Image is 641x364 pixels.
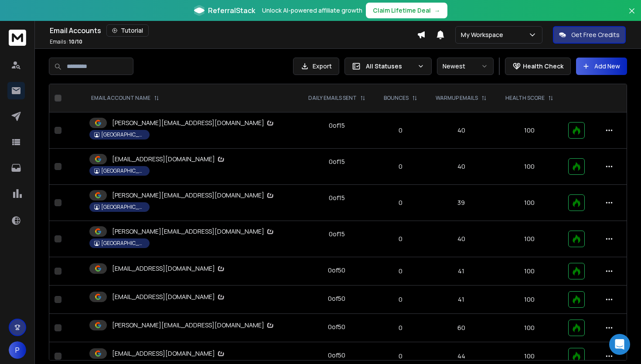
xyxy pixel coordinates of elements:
[496,185,563,221] td: 100
[217,349,225,358] img: Zapmail Logo
[328,351,345,360] div: 0 of 50
[380,267,421,276] p: 0
[308,95,357,102] p: DAILY EMAILS SENT
[328,323,345,331] div: 0 of 50
[366,62,414,71] p: All Statuses
[426,112,496,149] td: 40
[329,194,345,202] div: 0 of 15
[380,235,421,243] p: 0
[112,191,275,200] p: [PERSON_NAME][EMAIL_ADDRESS][DOMAIN_NAME]
[553,26,626,44] button: Get Free Credits
[366,3,447,18] button: Claim Lifetime Deal→
[106,24,149,37] button: Tutorial
[112,227,275,236] p: [PERSON_NAME][EMAIL_ADDRESS][DOMAIN_NAME]
[505,95,545,102] p: HEALTH SCORE
[9,341,26,359] button: P
[436,95,478,102] p: WARMUP EMAILS
[217,155,225,164] img: Zapmail Logo
[496,221,563,257] td: 100
[434,6,440,15] span: →
[112,321,275,330] p: [PERSON_NAME][EMAIL_ADDRESS][DOMAIN_NAME]
[426,149,496,185] td: 40
[523,62,563,71] p: Health Check
[112,119,275,128] p: [PERSON_NAME][EMAIL_ADDRESS][DOMAIN_NAME]
[380,162,421,171] p: 0
[380,323,421,332] p: 0
[266,227,275,236] img: Zapmail Logo
[426,185,496,221] td: 39
[112,264,225,273] p: [EMAIL_ADDRESS][DOMAIN_NAME]
[609,334,630,355] div: Open Intercom Messenger
[437,58,494,75] button: Newest
[69,38,82,45] span: 10 / 10
[266,191,275,200] img: Zapmail Logo
[380,352,421,361] p: 0
[112,155,225,164] p: [EMAIL_ADDRESS][DOMAIN_NAME]
[208,5,255,16] span: ReferralStack
[217,264,225,273] img: Zapmail Logo
[384,95,409,102] p: BOUNCES
[496,149,563,185] td: 100
[505,58,571,75] button: Health Check
[91,95,159,102] div: EMAIL ACCOUNT NAME
[266,321,275,330] img: Zapmail Logo
[496,257,563,286] td: 100
[293,58,339,75] button: Export
[461,31,507,39] p: My Workspace
[50,38,82,45] p: Emails :
[101,204,145,211] p: [GEOGRAPHIC_DATA]
[262,6,362,15] p: Unlock AI-powered affiliate growth
[380,295,421,304] p: 0
[329,230,345,238] div: 0 of 15
[626,5,638,26] button: Close banner
[328,266,345,275] div: 0 of 50
[576,58,627,75] button: Add New
[571,31,620,39] p: Get Free Credits
[496,112,563,149] td: 100
[496,314,563,342] td: 100
[380,126,421,135] p: 0
[329,121,345,130] div: 0 of 15
[101,131,145,138] p: [GEOGRAPHIC_DATA]
[112,293,225,302] p: [EMAIL_ADDRESS][DOMAIN_NAME]
[112,349,225,358] p: [EMAIL_ADDRESS][DOMAIN_NAME]
[496,286,563,314] td: 100
[217,293,225,302] img: Zapmail Logo
[426,257,496,286] td: 41
[426,314,496,342] td: 60
[426,286,496,314] td: 41
[266,119,275,128] img: Zapmail Logo
[426,221,496,257] td: 40
[101,167,145,174] p: [GEOGRAPHIC_DATA]
[50,24,417,37] div: Email Accounts
[329,157,345,166] div: 0 of 15
[328,294,345,303] div: 0 of 50
[101,240,145,247] p: [GEOGRAPHIC_DATA]
[380,198,421,207] p: 0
